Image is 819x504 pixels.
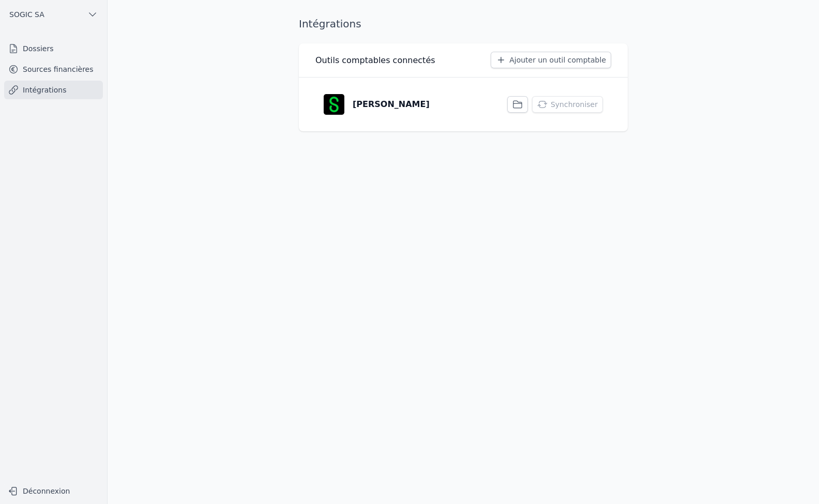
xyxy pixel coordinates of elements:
[4,39,103,58] a: Dossiers
[4,60,103,79] a: Sources financières
[315,86,611,123] a: [PERSON_NAME] Synchroniser
[315,54,435,67] h3: Outils comptables connectés
[491,52,611,68] button: Ajouter un outil comptable
[532,96,603,113] button: Synchroniser
[299,17,361,31] h1: Intégrations
[4,81,103,99] a: Intégrations
[4,6,103,23] button: SOGIC SA
[9,9,44,20] span: SOGIC SA
[4,483,103,499] button: Déconnexion
[353,98,430,111] p: [PERSON_NAME]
